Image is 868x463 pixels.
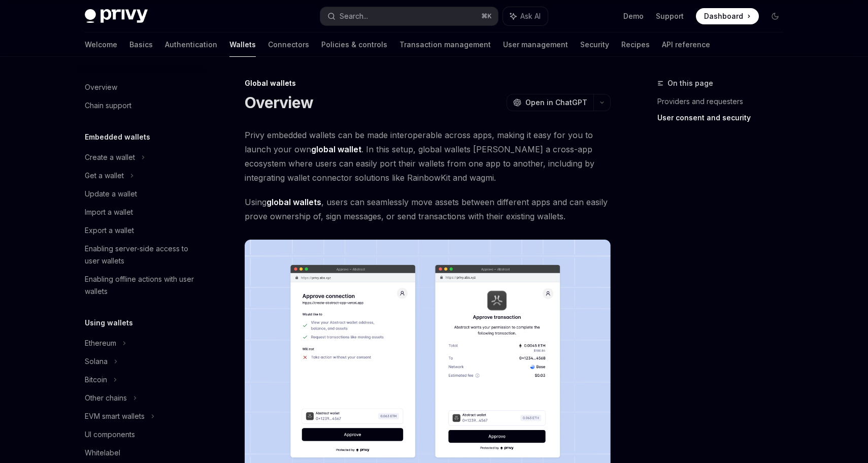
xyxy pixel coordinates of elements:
a: Import a wallet [77,203,207,221]
a: Support [656,11,684,21]
button: Ask AI [503,7,548,25]
a: Dashboard [696,8,759,24]
span: ⌘ K [481,12,492,20]
div: Get a wallet [85,170,124,182]
button: Toggle dark mode [767,8,783,24]
div: Solana [85,355,108,368]
div: Bitcoin [85,374,107,386]
a: Basics [129,32,153,57]
a: User management [503,32,568,57]
div: Chain support [85,100,131,112]
a: Enabling server-side access to user wallets [77,240,207,270]
a: Security [580,32,609,57]
a: Policies & controls [321,32,387,57]
h5: Using wallets [85,317,133,329]
a: Chain support [77,96,207,115]
a: Connectors [268,32,309,57]
a: Overview [77,78,207,96]
div: Export a wallet [85,224,134,237]
img: dark logo [85,9,148,23]
div: Enabling server-side access to user wallets [85,243,201,267]
span: On this page [667,77,713,89]
h1: Overview [245,93,313,112]
div: Enabling offline actions with user wallets [85,273,201,297]
a: UI components [77,425,207,444]
span: Dashboard [704,11,743,21]
a: Demo [623,11,644,21]
span: Open in ChatGPT [525,97,587,108]
div: Overview [85,81,117,93]
button: Search...⌘K [320,7,498,25]
a: Providers and requesters [657,93,791,110]
a: Whitelabel [77,444,207,462]
div: Ethereum [85,337,116,349]
div: Import a wallet [85,206,133,218]
a: Transaction management [399,32,491,57]
a: Update a wallet [77,185,207,203]
div: Global wallets [245,78,611,88]
a: Authentication [165,32,217,57]
span: Using , users can seamlessly move assets between different apps and can easily prove ownership of... [245,195,611,223]
a: Wallets [229,32,256,57]
div: UI components [85,428,135,441]
a: User consent and security [657,110,791,126]
strong: global wallets [266,197,321,207]
a: Welcome [85,32,117,57]
a: Enabling offline actions with user wallets [77,270,207,301]
h5: Embedded wallets [85,131,150,143]
a: Export a wallet [77,221,207,240]
div: Whitelabel [85,447,120,459]
a: Recipes [621,32,650,57]
a: API reference [662,32,710,57]
div: Update a wallet [85,188,137,200]
button: Open in ChatGPT [507,94,593,111]
div: EVM smart wallets [85,410,145,422]
strong: global wallet [311,144,361,154]
div: Other chains [85,392,127,404]
span: Privy embedded wallets can be made interoperable across apps, making it easy for you to launch yo... [245,128,611,185]
div: Search... [340,10,368,22]
span: Ask AI [520,11,541,21]
div: Create a wallet [85,151,135,163]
